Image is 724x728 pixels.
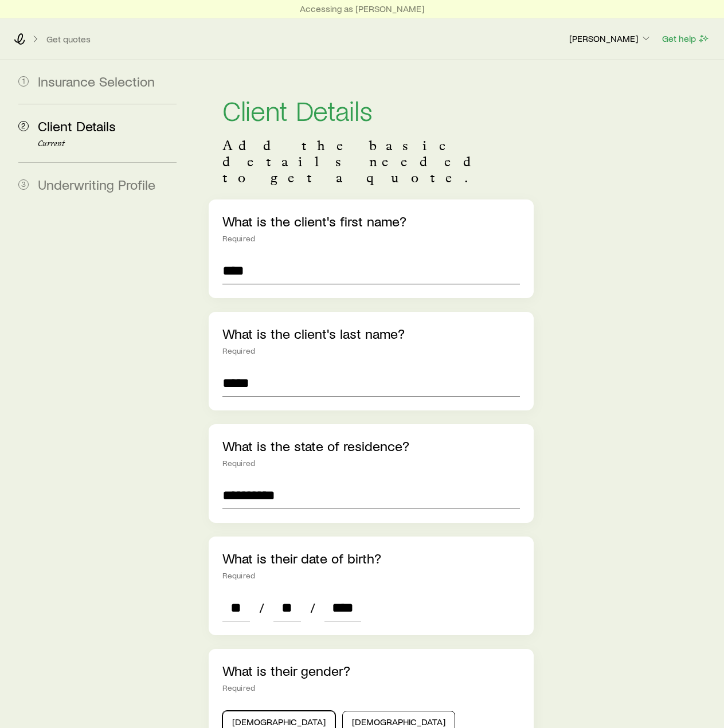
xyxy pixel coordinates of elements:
[46,34,91,45] button: Get quotes
[38,73,155,89] span: Insurance Selection
[662,32,710,45] button: Get help
[300,3,424,14] p: Accessing as [PERSON_NAME]
[222,326,520,342] p: What is the client's last name?
[222,683,520,692] div: Required
[569,33,652,44] p: [PERSON_NAME]
[222,571,520,580] div: Required
[222,438,520,454] p: What is the state of residence?
[222,459,520,468] div: Required
[222,346,520,355] div: Required
[18,179,29,190] span: 3
[222,663,520,679] p: What is their gender?
[18,76,29,87] span: 1
[222,138,520,186] p: Add the basic details needed to get a quote.
[222,213,520,229] p: What is the client's first name?
[38,176,155,193] span: Underwriting Profile
[569,32,652,46] button: [PERSON_NAME]
[222,96,520,124] h2: Client Details
[18,121,29,131] span: 2
[222,550,520,566] p: What is their date of birth?
[306,600,320,616] span: /
[222,234,520,243] div: Required
[38,139,177,148] p: Current
[38,118,116,134] span: Client Details
[255,600,269,616] span: /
